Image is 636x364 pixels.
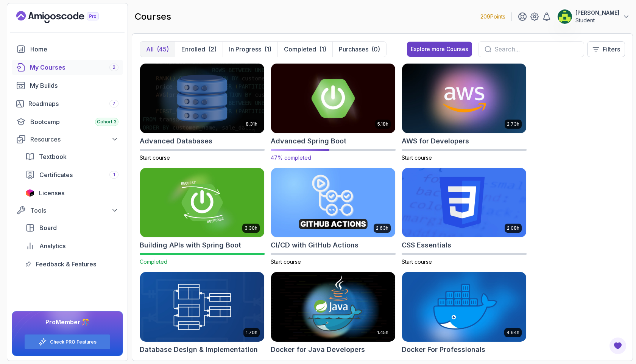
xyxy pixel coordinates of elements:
[376,225,388,231] p: 2.63h
[603,45,620,54] p: Filters
[140,258,167,265] span: Completed
[402,64,526,133] img: AWS for Developers card
[271,258,301,265] span: Start course
[402,136,469,146] h2: AWS for Developers
[39,241,65,250] span: Analytics
[507,121,519,127] p: 2.73h
[245,225,257,231] p: 3.30h
[609,337,627,355] button: Open Feedback Button
[39,170,73,179] span: Certificates
[587,41,625,57] button: Filters
[181,45,205,54] p: Enrolled
[377,121,388,127] p: 5.18h
[30,63,118,72] div: My Courses
[21,149,123,164] a: textbook
[140,272,264,342] img: Database Design & Implementation card
[135,11,171,23] h2: courses
[25,189,34,197] img: jetbrains icon
[30,117,118,126] div: Bootcamp
[28,99,118,108] div: Roadmaps
[339,45,368,54] p: Purchases
[140,136,212,146] h2: Advanced Databases
[39,152,67,161] span: Textbook
[112,64,115,70] span: 2
[246,121,257,127] p: 8.31h
[507,330,519,336] p: 4.64h
[402,272,526,342] img: Docker For Professionals card
[277,42,332,57] button: Completed(1)
[39,223,57,232] span: Board
[12,204,123,217] button: Tools
[284,45,316,54] p: Completed
[407,42,472,57] button: Explore more Courses
[229,45,261,54] p: In Progress
[140,64,264,133] img: Advanced Databases card
[140,168,265,266] a: Building APIs with Spring Boot card3.30hBuilding APIs with Spring BootCompleted
[402,344,485,355] h2: Docker For Professionals
[575,17,619,24] p: Student
[377,330,388,336] p: 1.45h
[271,272,395,342] img: Docker for Java Developers card
[30,45,118,54] div: Home
[21,185,123,201] a: licenses
[30,135,118,144] div: Resources
[21,238,123,254] a: analytics
[402,154,432,161] span: Start course
[271,154,311,161] span: 47% completed
[146,45,154,54] p: All
[21,220,123,235] a: board
[30,206,118,215] div: Tools
[36,260,96,269] span: Feedback & Features
[557,9,630,24] button: user profile image[PERSON_NAME]Student
[271,240,359,250] h2: CI/CD with GitHub Actions
[30,81,118,90] div: My Builds
[16,11,116,23] a: Landing page
[24,334,111,350] button: Check PRO Features
[332,42,386,57] button: Purchases(0)
[507,225,519,231] p: 2.08h
[319,45,326,54] div: (1)
[480,13,505,20] p: 209 Points
[113,172,115,178] span: 1
[140,154,170,161] span: Start course
[271,63,396,162] a: Advanced Spring Boot card5.18hAdvanced Spring Boot47% completed
[402,168,526,238] img: CSS Essentials card
[157,45,169,54] div: (45)
[371,45,380,54] div: (0)
[12,132,123,146] button: Resources
[402,258,432,265] span: Start course
[140,168,264,238] img: Building APIs with Spring Boot card
[12,42,123,57] a: home
[39,188,64,198] span: Licenses
[575,9,619,17] p: [PERSON_NAME]
[140,344,258,355] h2: Database Design & Implementation
[112,101,115,107] span: 7
[264,45,271,54] div: (1)
[268,62,398,135] img: Advanced Spring Boot card
[271,168,395,238] img: CI/CD with GitHub Actions card
[140,240,241,250] h2: Building APIs with Spring Boot
[50,339,97,345] a: Check PRO Features
[494,45,578,54] input: Search...
[223,42,277,57] button: In Progress(1)
[208,45,217,54] div: (2)
[411,45,468,53] div: Explore more Courses
[271,344,365,355] h2: Docker for Java Developers
[21,167,123,182] a: certificates
[12,60,123,75] a: courses
[402,240,451,250] h2: CSS Essentials
[140,42,175,57] button: All(45)
[12,96,123,111] a: roadmaps
[271,136,346,146] h2: Advanced Spring Boot
[12,114,123,129] a: bootcamp
[246,330,257,336] p: 1.70h
[12,78,123,93] a: builds
[97,119,117,125] span: Cohort 3
[21,257,123,272] a: feedback
[175,42,223,57] button: Enrolled(2)
[558,9,572,24] img: user profile image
